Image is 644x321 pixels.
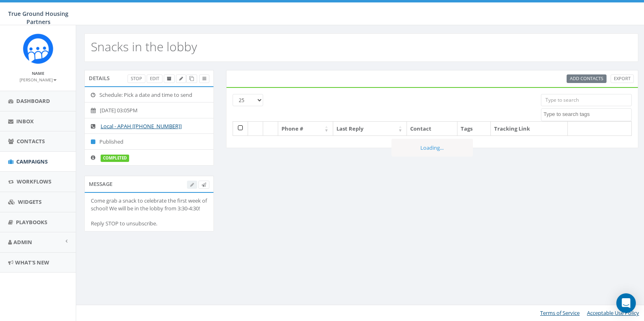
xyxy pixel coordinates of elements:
[179,75,183,81] span: Edit Campaign Title
[13,238,32,246] span: Admin
[85,87,213,103] li: Schedule: Pick a date and time to send
[20,76,57,83] a: [PERSON_NAME]
[101,122,182,130] a: Local - APAH [[PHONE_NUMBER]]
[391,139,473,157] div: Loading...
[147,74,163,83] a: Edit
[127,74,145,83] a: Stop
[16,118,34,125] span: Inbox
[543,111,631,118] textarea: Search
[540,309,580,317] a: Terms of Service
[541,94,632,106] input: Type to search
[491,122,568,136] th: Tracking Link
[611,74,634,83] a: Export
[616,293,636,313] div: Open Intercom Messenger
[16,158,48,165] span: Campaigns
[457,122,491,136] th: Tags
[32,70,44,76] small: Name
[84,70,214,86] div: Details
[91,92,99,98] i: Schedule: Pick a date and time to send
[18,198,42,205] span: Widgets
[20,77,57,83] small: [PERSON_NAME]
[202,181,206,188] span: Send Test Message
[17,138,45,145] span: Contacts
[8,10,68,26] span: True Ground Housing Partners
[333,122,407,136] th: Last Reply
[587,309,639,317] a: Acceptable Use Policy
[23,33,53,64] img: Rally_Corp_Logo_1.png
[167,75,171,81] span: Archive Campaign
[91,197,207,227] div: Come grab a snack to celebrate the first week of school! We will be in the lobby from 3:30-4:30! ...
[16,218,47,226] span: Playbooks
[91,139,99,144] i: Published
[85,102,213,118] li: [DATE] 03:05PM
[202,75,206,81] span: View Campaign Delivery Statistics
[278,122,333,136] th: Phone #
[15,259,49,266] span: What's New
[16,97,50,105] span: Dashboard
[189,75,194,81] span: Clone Campaign
[84,176,214,192] div: Message
[407,122,457,136] th: Contact
[85,133,213,150] li: Published
[17,178,51,185] span: Workflows
[101,155,129,162] label: completed
[91,40,197,53] h2: Snacks in the lobby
